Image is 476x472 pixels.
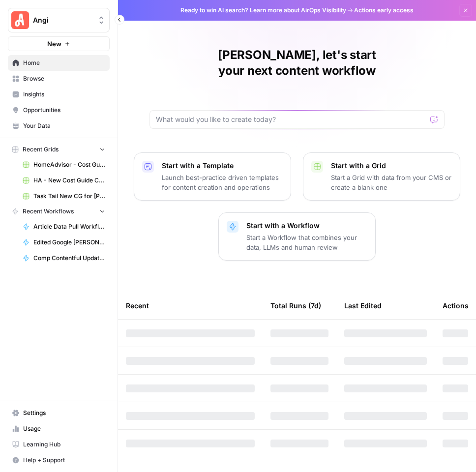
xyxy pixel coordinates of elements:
[8,87,110,102] a: Insights
[23,74,105,83] span: Browse
[180,6,346,15] span: Ready to win AI search? about AirOps Visibility
[23,440,105,449] span: Learning Hub
[23,59,105,67] span: Home
[18,235,110,250] a: Edited Google [PERSON_NAME]
[23,90,105,99] span: Insights
[162,173,283,192] p: Launch best-practice driven templates for content creation and operations
[8,102,110,118] a: Opportunities
[303,152,460,201] button: Start with a GridStart a Grid with data from your CMS or create a blank one
[162,161,283,171] p: Start with a Template
[23,456,105,465] span: Help + Support
[23,145,59,154] span: Recent Grids
[33,176,105,185] span: HA - New Cost Guide Creation Grid
[18,219,110,235] a: Article Data Pull Workflow
[156,115,426,124] input: What would you like to create today?
[344,292,382,319] div: Last Edited
[18,188,110,204] a: Task Tail New CG for [PERSON_NAME] Grid
[250,6,282,14] a: Learn more
[23,121,105,130] span: Your Data
[33,222,105,231] span: Article Data Pull Workflow
[270,292,321,319] div: Total Runs (7d)
[8,204,110,219] button: Recent Workflows
[354,6,414,15] span: Actions early access
[331,161,452,171] p: Start with a Grid
[331,173,452,192] p: Start a Grid with data from your CMS or create a blank one
[246,221,367,231] p: Start with a Workflow
[23,106,105,115] span: Opportunities
[8,437,110,452] a: Learning Hub
[18,157,110,173] a: HomeAdvisor - Cost Guide Updates
[18,250,110,266] a: Comp Contentful Updates
[33,192,105,201] span: Task Tail New CG for [PERSON_NAME] Grid
[33,254,105,263] span: Comp Contentful Updates
[23,424,105,433] span: Usage
[8,71,110,87] a: Browse
[149,47,445,79] h1: [PERSON_NAME], let's start your next content workflow
[8,8,110,32] button: Workspace: Angi
[8,55,110,71] a: Home
[126,292,255,319] div: Recent
[33,160,105,169] span: HomeAdvisor - Cost Guide Updates
[8,405,110,421] a: Settings
[8,36,110,51] button: New
[8,421,110,437] a: Usage
[18,173,110,188] a: HA - New Cost Guide Creation Grid
[33,15,92,25] span: Angi
[218,212,376,261] button: Start with a WorkflowStart a Workflow that combines your data, LLMs and human review
[8,452,110,468] button: Help + Support
[443,292,469,319] div: Actions
[134,152,291,201] button: Start with a TemplateLaunch best-practice driven templates for content creation and operations
[33,238,105,247] span: Edited Google [PERSON_NAME]
[8,118,110,134] a: Your Data
[246,233,367,252] p: Start a Workflow that combines your data, LLMs and human review
[47,39,61,49] span: New
[8,142,110,157] button: Recent Grids
[23,207,74,216] span: Recent Workflows
[23,409,105,417] span: Settings
[11,11,29,29] img: Angi Logo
